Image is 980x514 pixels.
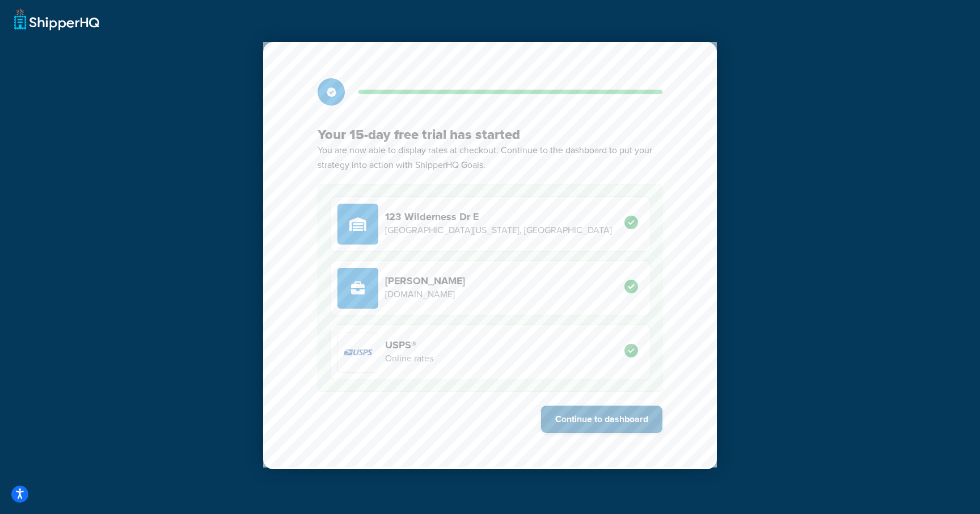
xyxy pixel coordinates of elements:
h4: USPS® [385,339,433,351]
p: You are now able to display rates at checkout. Continue to the dashboard to put your strategy int... [318,143,662,172]
h3: Your 15-day free trial has started [318,126,662,143]
p: [DOMAIN_NAME] [385,287,465,302]
p: [GEOGRAPHIC_DATA][US_STATE], [GEOGRAPHIC_DATA] [385,223,612,238]
button: Continue to dashboard [541,406,662,433]
p: Online rates [385,351,433,366]
h4: 123 Wilderness Dr E [385,210,612,223]
h4: [PERSON_NAME] [385,275,465,287]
